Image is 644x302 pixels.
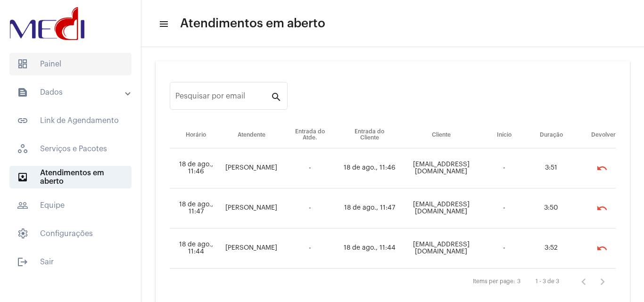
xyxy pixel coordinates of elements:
[8,5,87,42] img: d3a1b5fa-500b-b90f-5a1c-719c20e9830b.png
[596,243,608,254] mat-icon: undo
[400,122,483,148] th: Cliente
[536,278,559,285] div: 1 - 3 de 3
[596,203,608,214] mat-icon: undo
[577,122,616,148] th: Devolver
[526,122,577,148] th: Duração
[339,188,399,229] td: 18 de ago., 11:47
[400,148,483,188] td: [EMAIL_ADDRESS][DOMAIN_NAME]
[170,229,222,269] td: 18 de ago., 11:44
[17,256,28,268] mat-icon: sidenav icon
[339,122,399,148] th: Entrada do Cliente
[17,228,28,239] span: sidenav icon
[9,194,132,217] span: Equipe
[175,94,271,102] input: Pesquisar por email
[170,148,222,188] td: 18 de ago., 11:46
[222,188,281,229] td: [PERSON_NAME]
[222,229,281,269] td: [PERSON_NAME]
[517,278,520,285] div: 3
[170,188,222,229] td: 18 de ago., 11:47
[580,199,616,218] mat-chip-list: selection
[281,188,339,229] td: -
[9,222,132,245] span: Configurações
[17,171,28,183] mat-icon: sidenav icon
[339,148,399,188] td: 18 de ago., 11:46
[271,91,282,102] mat-icon: search
[281,122,339,148] th: Entrada do Atde.
[339,229,399,269] td: 18 de ago., 11:44
[17,58,28,70] span: sidenav icon
[9,251,132,273] span: Sair
[483,229,526,269] td: -
[222,122,281,148] th: Atendente
[9,53,132,75] span: Painel
[17,87,28,98] mat-icon: sidenav icon
[158,18,168,30] mat-icon: sidenav icon
[473,278,515,285] div: Items per page:
[281,148,339,188] td: -
[17,87,126,98] mat-panel-title: Dados
[9,138,132,160] span: Serviços e Pacotes
[483,148,526,188] td: -
[526,229,577,269] td: 3:52
[6,81,141,104] mat-expansion-panel-header: sidenav iconDados
[281,229,339,269] td: -
[9,166,132,188] span: Atendimentos em aberto
[400,188,483,229] td: [EMAIL_ADDRESS][DOMAIN_NAME]
[574,272,593,291] button: Página anterior
[180,16,325,31] span: Atendimentos em aberto
[222,148,281,188] td: [PERSON_NAME]
[17,143,28,155] span: sidenav icon
[483,188,526,229] td: -
[580,239,616,258] mat-chip-list: selection
[483,122,526,148] th: Início
[17,115,28,126] mat-icon: sidenav icon
[526,148,577,188] td: 3:51
[596,163,608,174] mat-icon: undo
[526,188,577,229] td: 3:50
[17,200,28,211] mat-icon: sidenav icon
[400,229,483,269] td: [EMAIL_ADDRESS][DOMAIN_NAME]
[9,109,132,132] span: Link de Agendamento
[593,272,612,291] button: Próxima página
[580,159,616,178] mat-chip-list: selection
[170,122,222,148] th: Horário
